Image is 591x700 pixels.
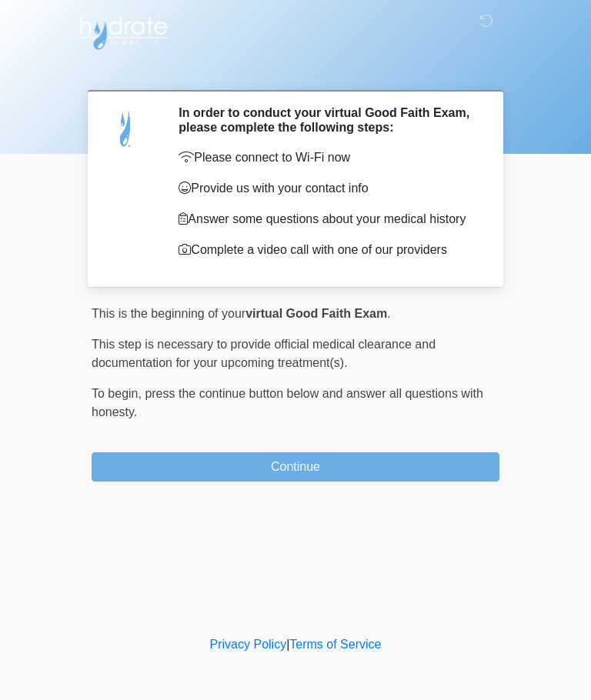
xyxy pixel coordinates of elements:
[76,12,170,51] img: Hydrate IV Bar - Arcadia Logo
[80,55,511,84] h1: ‎ ‎ ‎ ‎
[92,387,483,418] span: press the continue button below and answer all questions with honesty.
[92,387,145,400] span: To begin,
[179,105,476,135] h2: In order to conduct your virtual Good Faith Exam, please complete the following steps:
[103,105,149,152] img: Agent Avatar
[92,338,436,369] span: This step is necessary to provide official medical clearance and documentation for your upcoming ...
[289,638,381,651] a: Terms of Service
[387,307,390,320] span: .
[179,241,476,259] p: Complete a video call with one of our providers
[92,307,245,320] span: This is the beginning of your
[286,638,289,651] a: |
[179,148,476,167] p: Please connect to Wi-Fi now
[210,638,287,651] a: Privacy Policy
[92,452,499,482] button: Continue
[179,210,476,228] p: Answer some questions about your medical history
[245,307,387,320] strong: virtual Good Faith Exam
[179,179,476,198] p: Provide us with your contact info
